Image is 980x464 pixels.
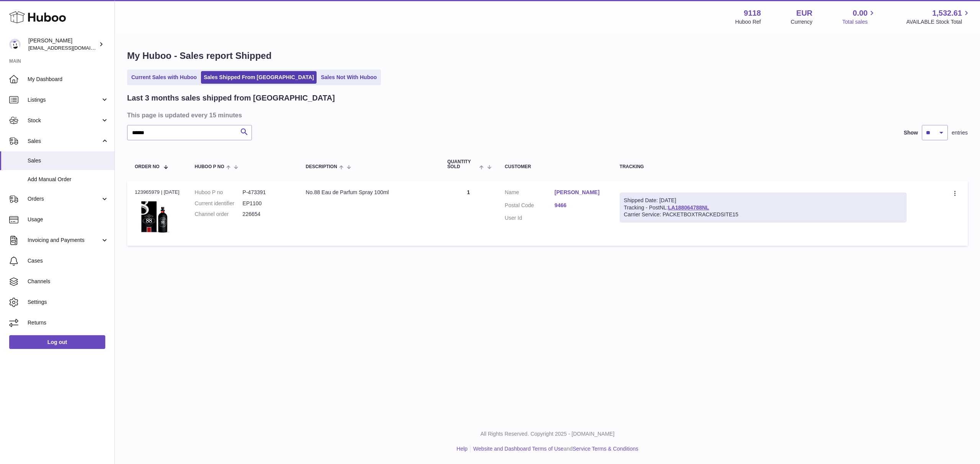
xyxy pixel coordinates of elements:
[201,71,317,84] a: Sales Shipped From [GEOGRAPHIC_DATA]
[28,76,109,83] span: My Dashboard
[195,189,243,196] dt: Huboo P no
[28,117,101,124] span: Stock
[440,181,497,246] td: 1
[744,8,761,18] strong: 9118
[318,71,379,84] a: Sales Not With Huboo
[904,129,918,136] label: Show
[306,189,432,196] div: No.88 Eau de Parfum Spray 100ml
[28,96,101,104] span: Listings
[28,45,113,51] span: [EMAIL_ADDRESS][DOMAIN_NAME]
[28,138,101,145] span: Sales
[842,18,876,26] span: Total sales
[135,189,180,196] div: 123965979 | [DATE]
[505,202,555,211] dt: Postal Code
[195,200,243,207] dt: Current identifier
[791,18,813,26] div: Currency
[620,193,907,223] div: Tracking - PostNL:
[28,176,109,183] span: Add Manual Order
[457,446,468,452] a: Help
[135,198,173,236] img: EP1100-No.88-100ml-EdP-no-edp-sticker.jpg
[28,257,109,264] span: Cases
[620,164,907,169] div: Tracking
[473,446,563,452] a: Website and Dashboard Terms of Use
[470,445,638,453] li: and
[243,189,291,196] dd: P-473391
[195,164,224,169] span: Huboo P no
[243,211,291,218] dd: 226654
[796,8,812,18] strong: EUR
[9,335,105,349] a: Log out
[555,202,604,209] a: 9466
[505,164,604,169] div: Customer
[853,8,868,18] span: 0.00
[28,299,109,306] span: Settings
[906,8,971,26] a: 1,532.61 AVAILABLE Stock Total
[555,189,604,196] a: [PERSON_NAME]
[906,18,971,26] span: AVAILABLE Stock Total
[668,204,709,211] a: LA188064788NL
[735,18,761,26] div: Huboo Ref
[127,50,968,62] h1: My Huboo - Sales report Shipped
[505,189,555,198] dt: Name
[9,39,21,50] img: internalAdmin-9118@internal.huboo.com
[121,430,974,438] p: All Rights Reserved. Copyright 2025 - [DOMAIN_NAME]
[127,93,335,103] h2: Last 3 months sales shipped from [GEOGRAPHIC_DATA]
[448,159,478,169] span: Quantity Sold
[127,111,966,119] h3: This page is updated every 15 minutes
[505,214,555,222] dt: User Id
[28,319,109,326] span: Returns
[28,216,109,223] span: Usage
[932,8,962,18] span: 1,532.61
[306,164,337,169] span: Description
[28,157,109,164] span: Sales
[28,278,109,285] span: Channels
[573,446,639,452] a: Service Terms & Conditions
[624,197,903,204] div: Shipped Date: [DATE]
[952,129,968,136] span: entries
[195,211,243,218] dt: Channel order
[129,71,199,84] a: Current Sales with Huboo
[28,195,101,203] span: Orders
[624,211,903,218] div: Carrier Service: PACKETBOXTRACKEDSITE15
[243,200,291,207] dd: EP1100
[135,164,160,169] span: Order No
[28,37,97,52] div: [PERSON_NAME]
[842,8,876,26] a: 0.00 Total sales
[28,237,101,244] span: Invoicing and Payments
